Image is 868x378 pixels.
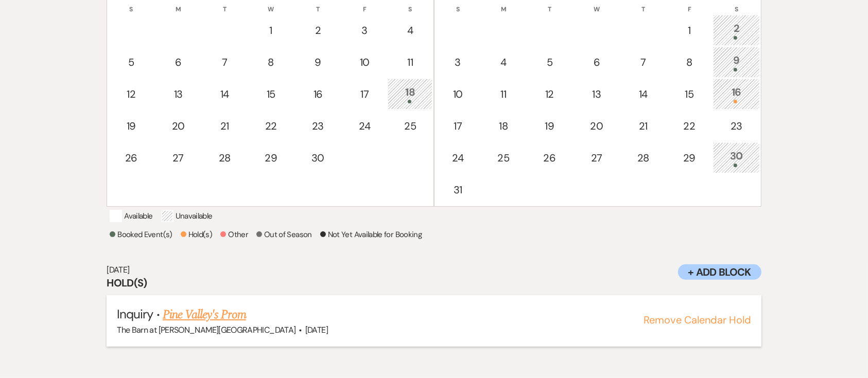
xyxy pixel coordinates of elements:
div: 4 [487,55,520,70]
div: 22 [254,118,288,134]
div: 17 [441,118,475,134]
div: 12 [532,86,567,102]
div: 18 [487,118,520,134]
div: 1 [672,23,707,38]
div: 3 [348,23,381,38]
div: 21 [208,118,241,134]
div: 27 [161,150,196,166]
div: 10 [441,86,475,102]
div: 21 [627,118,660,134]
p: Available [110,210,152,222]
div: 27 [579,150,614,166]
div: 28 [627,150,660,166]
div: 14 [627,86,660,102]
div: 15 [254,86,288,102]
div: 11 [487,86,520,102]
h3: Hold(s) [107,276,761,290]
div: 20 [161,118,196,134]
div: 19 [532,118,567,134]
div: 13 [579,86,614,102]
div: 30 [300,150,335,166]
span: [DATE] [305,325,328,335]
span: Inquiry [117,306,153,322]
div: 29 [254,150,288,166]
div: 9 [719,52,754,71]
div: 6 [579,55,614,70]
h6: [DATE] [107,264,761,276]
div: 18 [393,84,427,103]
div: 20 [579,118,614,134]
span: The Barn at [PERSON_NAME][GEOGRAPHIC_DATA] [117,325,296,335]
div: 30 [719,148,754,167]
div: 11 [393,55,427,70]
div: 2 [719,21,754,40]
div: 24 [348,118,381,134]
div: 16 [300,86,335,102]
div: 9 [300,55,335,70]
div: 8 [672,55,707,70]
div: 5 [532,55,567,70]
div: 25 [487,150,520,166]
div: 15 [672,86,707,102]
div: 7 [208,55,241,70]
div: 26 [114,150,148,166]
p: Unavailable [161,210,213,222]
button: Remove Calendar Hold [644,315,751,325]
div: 23 [300,118,335,134]
div: 25 [393,118,427,134]
div: 23 [719,118,754,134]
div: 19 [114,118,148,134]
div: 12 [114,86,148,102]
div: 2 [300,23,335,38]
p: Hold(s) [181,228,213,241]
div: 31 [441,182,475,197]
div: 17 [348,86,381,102]
div: 13 [161,86,196,102]
div: 14 [208,86,241,102]
div: 5 [114,55,148,70]
div: 24 [441,150,475,166]
div: 7 [627,55,660,70]
div: 3 [441,55,475,70]
div: 6 [161,55,196,70]
div: 28 [208,150,241,166]
p: Not Yet Available for Booking [320,228,422,241]
button: + Add Block [678,264,761,280]
div: 16 [719,84,754,103]
div: 29 [672,150,707,166]
div: 1 [254,23,288,38]
a: Pine Valley's Prom [163,305,246,324]
div: 22 [672,118,707,134]
p: Booked Event(s) [110,228,172,241]
p: Other [220,228,248,241]
div: 8 [254,55,288,70]
div: 4 [393,23,427,38]
div: 10 [348,55,381,70]
p: Out of Season [256,228,312,241]
div: 26 [532,150,567,166]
